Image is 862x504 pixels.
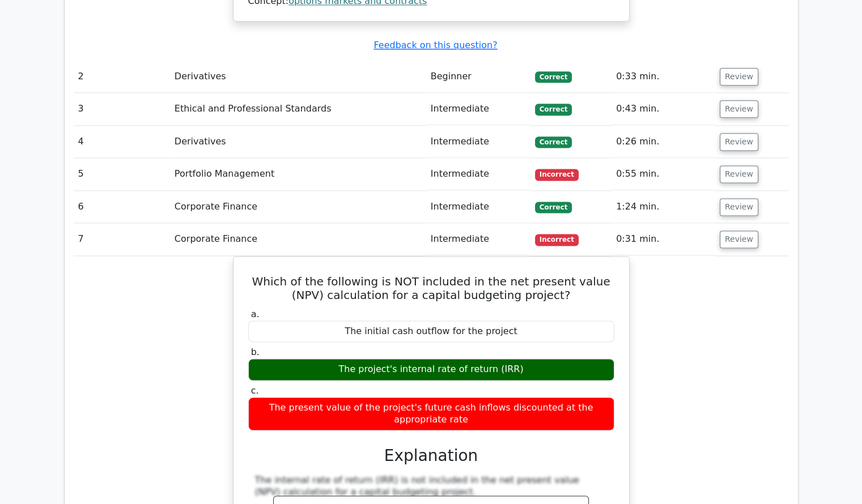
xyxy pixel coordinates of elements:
[426,191,530,223] td: Intermediate
[74,223,170,255] td: 7
[612,126,715,158] td: 0:26 min.
[248,321,614,343] div: The initial cash outflow for the project
[251,385,259,396] span: c.
[720,100,758,118] button: Review
[535,169,579,180] span: Incorrect
[247,275,615,302] h5: Which of the following is NOT included in the net present value (NPV) calculation for a capital b...
[74,158,170,190] td: 5
[720,133,758,151] button: Review
[426,126,530,158] td: Intermediate
[426,93,530,125] td: Intermediate
[74,61,170,93] td: 2
[170,158,426,190] td: Portfolio Management
[248,358,614,381] div: The project's internal rate of return (IRR)
[426,223,530,255] td: Intermediate
[170,191,426,223] td: Corporate Finance
[535,234,579,245] span: Incorrect
[251,309,260,319] span: a.
[373,40,497,50] a: Feedback on this question?
[612,61,715,93] td: 0:33 min.
[248,397,614,431] div: The present value of the project's future cash inflows discounted at the appropriate rate
[535,136,572,148] span: Correct
[251,347,260,357] span: b.
[170,126,426,158] td: Derivatives
[426,158,530,190] td: Intermediate
[720,68,758,86] button: Review
[74,191,170,223] td: 6
[255,446,608,465] h3: Explanation
[720,165,758,183] button: Review
[74,126,170,158] td: 4
[720,230,758,248] button: Review
[426,61,530,93] td: Beginner
[612,93,715,125] td: 0:43 min.
[535,202,572,213] span: Correct
[74,93,170,125] td: 3
[720,198,758,216] button: Review
[612,191,715,223] td: 1:24 min.
[170,61,426,93] td: Derivatives
[612,223,715,255] td: 0:31 min.
[612,158,715,190] td: 0:55 min.
[170,223,426,255] td: Corporate Finance
[535,104,572,115] span: Correct
[170,93,426,125] td: Ethical and Professional Standards
[535,71,572,83] span: Correct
